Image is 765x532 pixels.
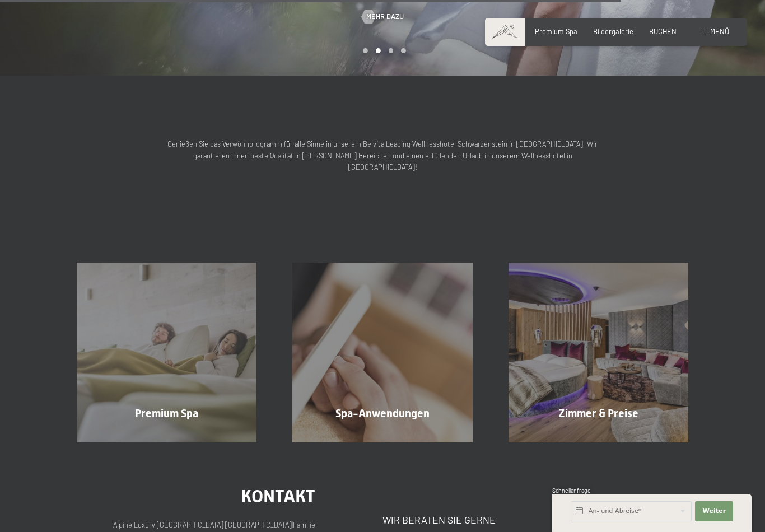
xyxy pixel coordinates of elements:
[401,48,406,53] div: Carousel Page 4
[363,48,368,53] div: Carousel Page 1
[389,48,394,53] div: Carousel Page 3
[376,48,381,53] div: Carousel Page 2 (Current Slide)
[292,520,293,529] span: |
[710,27,729,36] span: Menü
[593,27,633,36] a: Bildergalerie
[359,48,406,53] div: Carousel Pagination
[135,407,198,420] span: Premium Spa
[695,501,733,521] button: Weiter
[59,263,274,442] a: Ein Familienhotel in Südtirol zum Verlieben Premium Spa
[491,263,706,442] a: Ein Familienhotel in Südtirol zum Verlieben Zimmer & Preise
[382,514,496,526] span: Wir beraten Sie gerne
[702,507,726,516] span: Weiter
[335,407,430,420] span: Spa-Anwendungen
[535,27,577,36] a: Premium Spa
[366,12,404,22] span: Mehr dazu
[274,263,490,442] a: Ein Familienhotel in Südtirol zum Verlieben Spa-Anwendungen
[158,138,607,172] p: Genießen Sie das Verwöhnprogramm für alle Sinne in unserem Belvita Leading Wellnesshotel Schwarze...
[241,486,315,507] span: Kontakt
[552,487,591,494] span: Schnellanfrage
[649,27,677,36] a: BUCHEN
[558,407,638,420] span: Zimmer & Preise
